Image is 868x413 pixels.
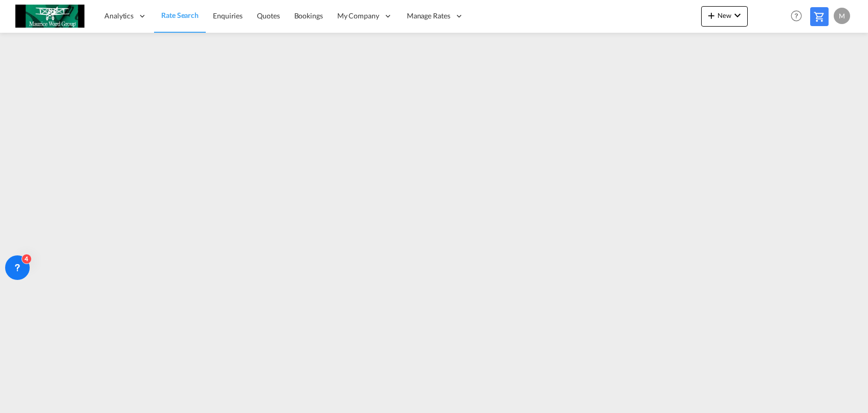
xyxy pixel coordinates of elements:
[257,11,279,20] span: Quotes
[104,11,134,21] span: Analytics
[788,7,805,25] span: Help
[834,8,850,24] div: M
[731,9,744,21] md-icon: icon-chevron-down
[705,11,744,19] span: New
[337,11,379,21] span: My Company
[294,11,323,20] span: Bookings
[407,11,450,21] span: Manage Rates
[788,7,810,26] div: Help
[213,11,243,20] span: Enquiries
[161,11,199,19] span: Rate Search
[15,5,84,28] img: c6e8db30f5a511eea3e1ab7543c40fcc.jpg
[705,9,718,21] md-icon: icon-plus 400-fg
[701,6,748,27] button: icon-plus 400-fgNewicon-chevron-down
